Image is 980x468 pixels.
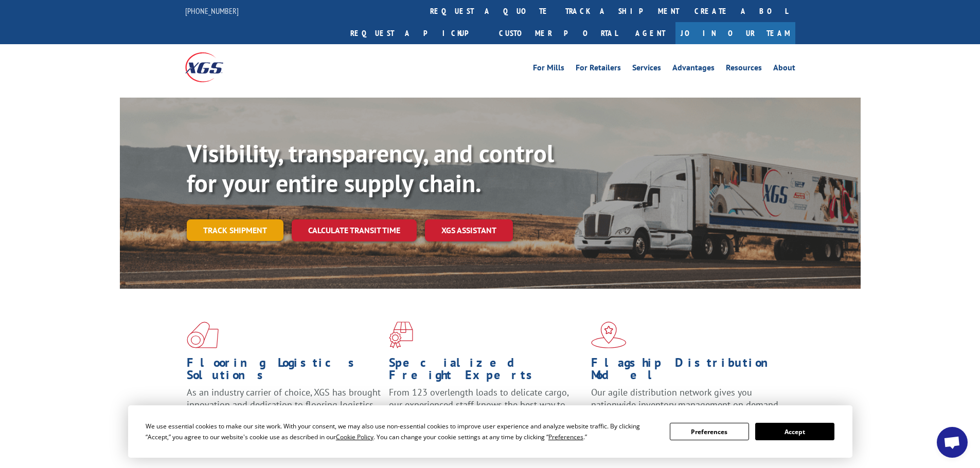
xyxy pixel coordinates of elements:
span: Our agile distribution network gives you nationwide inventory management on demand. [591,386,780,410]
a: Agent [625,22,675,44]
a: For Mills [533,64,564,75]
img: xgs-icon-total-supply-chain-intelligence-red [187,322,219,348]
a: Request a pickup [343,22,491,44]
a: Services [632,64,661,75]
a: Calculate transit time [292,219,417,241]
a: [PHONE_NUMBER] [185,6,239,16]
div: Cookie Consent Prompt [128,405,852,458]
a: Advantages [672,64,715,75]
b: Visibility, transparency, and control for your entire supply chain. [187,137,554,199]
h1: Flooring Logistics Solutions [187,357,381,386]
a: Open chat [937,427,968,458]
a: Customer Portal [491,22,625,44]
h1: Flagship Distribution Model [591,357,786,386]
p: From 123 overlength loads to delicate cargo, our experienced staff knows the best way to move you... [389,386,583,432]
a: About [773,64,795,75]
a: XGS ASSISTANT [425,219,513,241]
span: Preferences [548,433,583,441]
div: We use essential cookies to make our site work. With your consent, we may also use non-essential ... [146,421,657,442]
button: Preferences [670,423,749,440]
span: Cookie Policy [336,433,373,441]
button: Accept [755,423,834,440]
a: Resources [726,64,762,75]
img: xgs-icon-focused-on-flooring-red [389,322,413,348]
a: For Retailers [576,64,621,75]
h1: Specialized Freight Experts [389,357,583,386]
a: Join Our Team [675,22,795,44]
a: Track shipment [187,219,283,241]
img: xgs-icon-flagship-distribution-model-red [591,322,627,348]
span: As an industry carrier of choice, XGS has brought innovation and dedication to flooring logistics... [187,386,381,423]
